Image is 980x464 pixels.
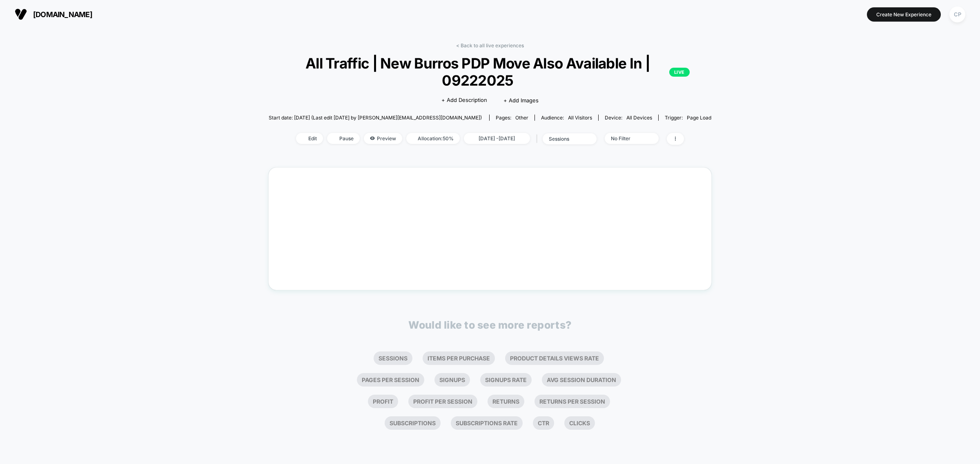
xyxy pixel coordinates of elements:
span: + Add Description [441,96,487,104]
li: Pages Per Session [357,373,424,387]
span: Preview [364,133,402,144]
li: Profit [368,395,398,408]
div: CP [949,7,965,22]
div: sessions [549,136,581,142]
li: Avg Session Duration [542,373,621,387]
span: Start date: [DATE] (Last edit [DATE] by [PERSON_NAME][EMAIL_ADDRESS][DOMAIN_NAME]) [269,115,482,121]
img: Visually logo [15,8,27,20]
span: All Traffic | New Burros PDP Move Also Available In | 09222025 [290,55,690,89]
span: [DOMAIN_NAME] [33,10,92,19]
a: < Back to all live experiences [456,42,524,49]
span: [DATE] - [DATE] [464,133,530,144]
span: | [534,133,543,145]
div: Pages: [496,115,528,121]
li: Subscriptions [385,416,441,430]
div: Audience: [541,115,592,121]
li: Signups Rate [480,373,532,387]
li: Subscriptions Rate [451,416,523,430]
li: Ctr [533,416,554,430]
li: Product Details Views Rate [505,351,604,365]
span: Device: [598,115,658,121]
li: Returns [488,395,524,408]
li: Signups [434,373,470,387]
span: all devices [626,115,652,121]
span: All Visitors [568,115,592,121]
li: Returns Per Session [535,395,610,408]
li: Items Per Purchase [423,351,495,365]
li: Sessions [374,351,412,365]
span: Page Load [687,115,711,121]
span: Pause [327,133,360,144]
button: [DOMAIN_NAME] [12,8,95,21]
span: + Add Images [503,97,539,104]
span: other [515,115,528,121]
button: CP [947,6,968,23]
div: Trigger: [665,115,711,121]
li: Clicks [564,416,595,430]
p: LIVE [669,68,690,77]
span: Edit [296,133,323,144]
button: Create New Experience [867,7,941,22]
span: Allocation: 50% [406,133,460,144]
li: Profit Per Session [408,395,477,408]
p: Would like to see more reports? [408,319,572,331]
div: No Filter [611,135,644,141]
